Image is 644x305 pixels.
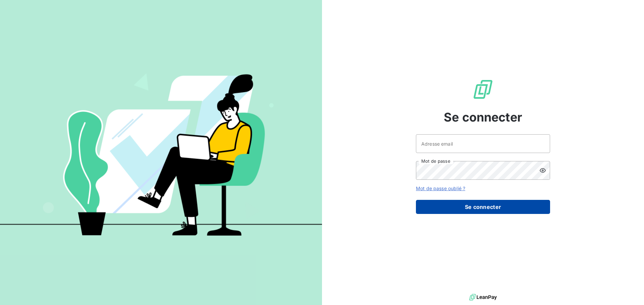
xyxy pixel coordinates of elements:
[416,200,550,214] button: Se connecter
[469,292,497,302] img: logo
[416,185,465,191] a: Mot de passe oublié ?
[416,134,550,153] input: placeholder
[472,79,494,100] img: Logo LeanPay
[444,108,522,126] span: Se connecter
